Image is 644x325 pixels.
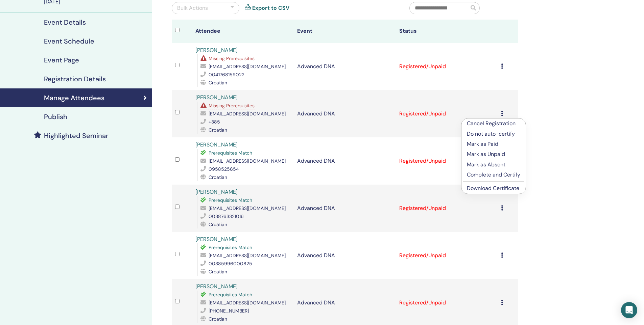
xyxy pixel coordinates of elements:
span: [EMAIL_ADDRESS][DOMAIN_NAME] [209,111,286,117]
span: +385 [209,119,220,125]
p: Mark as Paid [467,140,520,148]
td: Advanced DNA [294,185,396,232]
span: Croatian [209,174,227,180]
h4: Manage Attendees [44,94,104,102]
div: Bulk Actions [177,4,208,12]
a: [PERSON_NAME] [195,47,238,54]
th: Status [396,20,498,43]
span: [EMAIL_ADDRESS][DOMAIN_NAME] [209,300,286,306]
p: Cancel Registration [467,119,520,128]
span: [EMAIL_ADDRESS][DOMAIN_NAME] [209,63,286,70]
span: Missing Prerequisites [209,103,255,109]
h4: Publish [44,113,67,121]
td: Advanced DNA [294,232,396,279]
span: [EMAIL_ADDRESS][DOMAIN_NAME] [209,252,286,259]
span: Croatian [209,269,227,275]
a: [PERSON_NAME] [195,236,238,243]
span: [EMAIL_ADDRESS][DOMAIN_NAME] [209,205,286,211]
h4: Event Details [44,18,86,26]
span: 00385996000825 [209,261,252,267]
span: Prerequisites Match [209,150,252,156]
span: Missing Prerequisites [209,55,255,61]
h4: Highlighted Seminar [44,132,109,140]
td: Advanced DNA [294,90,396,137]
div: Open Intercom Messenger [621,302,637,318]
span: 0958525654 [209,166,239,172]
p: Mark as Absent [467,161,520,169]
th: Attendee [192,20,294,43]
span: Croatian [209,127,227,133]
span: Prerequisites Match [209,244,252,250]
a: Export to CSV [252,4,289,12]
a: [PERSON_NAME] [195,188,238,195]
td: Advanced DNA [294,43,396,90]
h4: Event Schedule [44,37,94,45]
span: Croatian [209,316,227,322]
a: Download Certificate [467,185,519,192]
span: Croatian [209,221,227,227]
span: Croatian [209,80,227,86]
th: Event [294,20,396,43]
span: Prerequisites Match [209,197,252,203]
span: Prerequisites Match [209,292,252,298]
p: Do not auto-certify [467,130,520,138]
a: [PERSON_NAME] [195,141,238,148]
p: Mark as Unpaid [467,150,520,158]
span: 0041768159022 [209,72,244,78]
h4: Registration Details [44,75,106,83]
h4: Event Page [44,56,79,64]
a: [PERSON_NAME] [195,94,238,101]
span: 0038763321016 [209,213,244,219]
span: [EMAIL_ADDRESS][DOMAIN_NAME] [209,158,286,164]
a: [PERSON_NAME] [195,283,238,290]
p: Complete and Certify [467,171,520,179]
span: [PHONE_NUMBER] [209,308,249,314]
td: Advanced DNA [294,137,396,185]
